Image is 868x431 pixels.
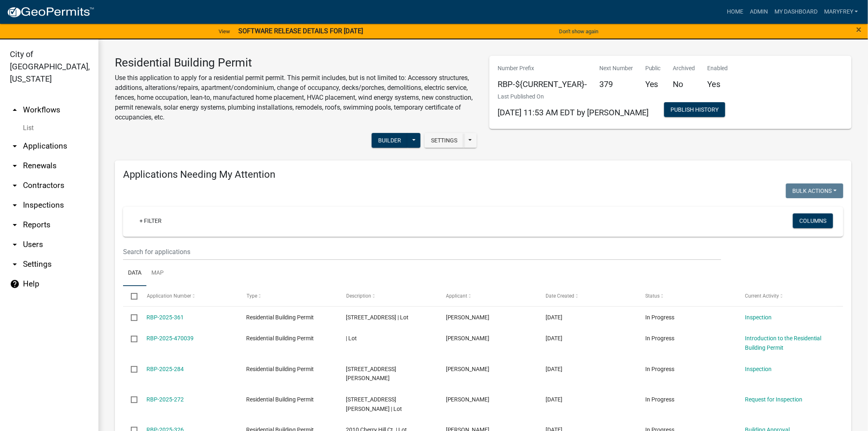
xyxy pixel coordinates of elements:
i: arrow_drop_down [10,141,20,151]
span: Status [645,293,660,299]
a: Admin [747,4,771,20]
p: Archived [673,64,695,73]
i: arrow_drop_down [10,220,20,230]
h5: Yes [645,79,661,89]
a: Introduction to the Residential Building Permit [745,335,822,351]
a: + Filter [133,213,168,228]
span: Residential Building Permit [247,314,314,321]
i: arrow_drop_down [10,161,20,171]
h4: Applications Needing My Attention [123,169,843,181]
span: Residential Building Permit [247,366,314,372]
a: RBP-2025-284 [147,366,184,372]
span: Applicant [446,293,467,299]
button: Builder [372,133,408,148]
span: Mary Frey [446,396,490,403]
span: 6318 John Wayne Drive, Charlestown IN 47111 | Lot 902 [346,366,397,382]
a: RBP-2025-272 [147,396,184,403]
a: Request for Inspection [745,396,802,403]
span: In Progress [645,396,674,403]
input: Search for applications [123,243,721,260]
p: Last Published On [498,92,649,101]
datatable-header-cell: Status [637,286,737,306]
datatable-header-cell: Select [123,286,139,306]
span: 09/19/2025 [546,314,562,321]
h5: Yes [708,79,728,89]
span: [DATE] 11:53 AM EDT by [PERSON_NAME] [498,108,649,117]
a: Inspection [745,366,772,372]
p: Enabled [708,64,728,73]
i: arrow_drop_down [10,240,20,250]
h3: Residential Building Permit [115,56,477,70]
p: Use this application to apply for a residential permit permit. This permit includes, but is not l... [115,73,477,122]
span: Type [247,293,257,299]
span: Residential Building Permit [247,335,314,342]
datatable-header-cell: Date Created [538,286,637,306]
span: Edwin Miller [446,366,490,372]
span: Current Activity [745,293,779,299]
span: 07/22/2025 [546,366,562,372]
datatable-header-cell: Application Number [139,286,238,306]
h5: RBP-${CURRENT_YEAR}- [498,79,587,89]
span: 07/17/2025 [546,396,562,403]
span: In Progress [645,314,674,321]
span: | Lot [346,335,357,342]
datatable-header-cell: Applicant [438,286,538,306]
datatable-header-cell: Description [338,286,438,306]
span: In Progress [645,366,674,372]
span: 1731 Summerlin Place | Lot [346,396,402,412]
a: My Dashboard [771,4,821,20]
a: MaryFrey [821,4,861,20]
i: arrow_drop_down [10,181,20,190]
i: arrow_drop_up [10,105,20,115]
i: help [10,279,20,289]
button: Settings [425,133,464,148]
a: Inspection [745,314,772,321]
p: Number Prefix [498,64,587,73]
a: Home [724,4,747,20]
i: arrow_drop_down [10,259,20,269]
button: Don't show again [556,25,602,38]
strong: SOFTWARE RELEASE DETAILS FOR [DATE] [238,27,363,35]
button: Columns [793,213,833,228]
span: 08/27/2025 [546,335,562,342]
i: arrow_drop_down [10,200,20,210]
h5: No [673,79,695,89]
datatable-header-cell: Current Activity [737,286,837,306]
a: Map [146,260,169,287]
span: Mary Frey [446,335,490,342]
p: Public [645,64,661,73]
a: Data [123,260,146,287]
span: Residential Building Permit [247,396,314,403]
datatable-header-cell: Type [238,286,338,306]
span: Application Number [147,293,192,299]
a: RBP-2025-470039 [147,335,194,342]
wm-modal-confirm: Workflow Publish History [664,107,725,113]
button: Close [857,25,862,34]
p: Next Number [599,64,633,73]
a: RBP-2025-361 [147,314,184,321]
button: Bulk Actions [786,183,843,198]
span: × [857,24,862,35]
button: Publish History [664,102,725,117]
span: 733 Saratoga Drive | Lot [346,314,409,321]
a: View [215,25,233,38]
span: In Progress [645,335,674,342]
span: Date Created [546,293,574,299]
span: Description [346,293,371,299]
h5: 379 [599,79,633,89]
span: Anthony Sanders [446,314,490,321]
